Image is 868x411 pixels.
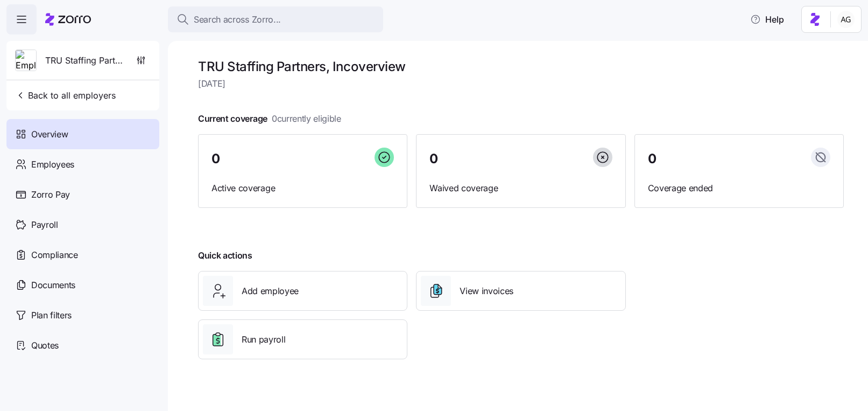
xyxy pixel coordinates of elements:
span: Run payroll [242,333,285,346]
span: Back to all employers [15,89,116,102]
span: Overview [31,128,68,141]
span: Zorro Pay [31,188,70,201]
a: Zorro Pay [6,179,159,210]
span: Active coverage [211,182,394,195]
span: Add employee [242,284,299,298]
a: Employees [6,149,159,179]
span: 0 [429,152,438,165]
img: 5fc55c57e0610270ad857448bea2f2d5 [837,11,855,28]
span: Compliance [31,248,78,262]
a: Compliance [6,240,159,270]
span: TRU Staffing Partners, Inc [45,54,123,67]
a: Quotes [6,330,159,360]
button: Help [742,9,793,30]
span: Quotes [31,339,59,352]
span: Plan filters [31,309,72,322]
span: 0 [211,152,220,165]
span: 0 currently eligible [272,112,341,126]
img: Employer logo [16,50,36,72]
span: Search across Zorro... [194,13,281,26]
h1: TRU Staffing Partners, Inc overview [198,58,844,75]
span: [DATE] [198,77,844,90]
span: 0 [648,152,657,165]
span: Help [750,13,784,26]
a: Payroll [6,210,159,240]
span: Employees [31,158,74,171]
span: View invoices [460,284,513,298]
a: Overview [6,119,159,149]
button: Back to all employers [11,85,120,106]
span: Payroll [31,218,58,232]
span: Current coverage [198,112,341,126]
a: Documents [6,270,159,300]
a: Plan filters [6,300,159,330]
span: Coverage ended [648,182,830,195]
span: Quick actions [198,249,252,262]
span: Waived coverage [429,182,612,195]
span: Documents [31,278,75,292]
button: Search across Zorro... [168,6,383,32]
